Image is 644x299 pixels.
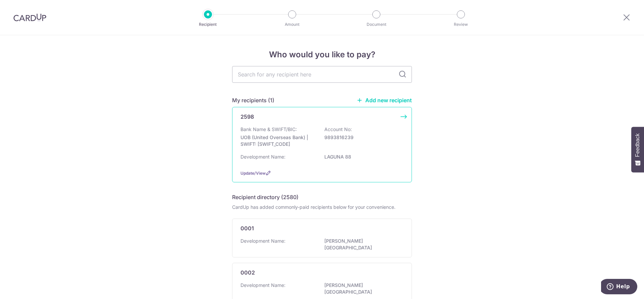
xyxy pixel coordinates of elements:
p: Development Name: [240,238,285,244]
a: Add new recipient [357,97,412,104]
p: Account No: [324,126,352,133]
p: 0002 [240,268,255,277]
p: Amount [267,21,317,28]
p: 9893816239 [324,134,399,141]
p: [PERSON_NAME][GEOGRAPHIC_DATA] [324,238,399,251]
img: CardUp [13,13,46,21]
div: CardUp has added commonly-paid recipients below for your convenience. [232,204,412,211]
button: Feedback - Show survey [631,127,644,172]
p: Bank Name & SWIFT/BIC: [240,126,297,133]
p: 0001 [240,224,254,232]
p: Review [436,21,486,28]
p: Development Name: [240,154,285,160]
p: Document [352,21,401,28]
p: Recipient [183,21,233,28]
p: UOB (United Overseas Bank) | SWIFT: [SWIFT_CODE] [240,134,316,147]
span: Feedback [635,133,641,157]
p: LAGUNA 88 [324,154,399,160]
p: [PERSON_NAME][GEOGRAPHIC_DATA] [324,282,399,295]
a: Update/View [240,171,266,176]
p: Development Name: [240,282,285,289]
iframe: Opens a widget where you can find more information [601,279,637,296]
h5: Recipient directory (2580) [232,193,299,201]
h4: Who would you like to pay? [232,49,412,61]
input: Search for any recipient here [232,66,412,83]
p: 2598 [240,113,254,121]
h5: My recipients (1) [232,96,274,104]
